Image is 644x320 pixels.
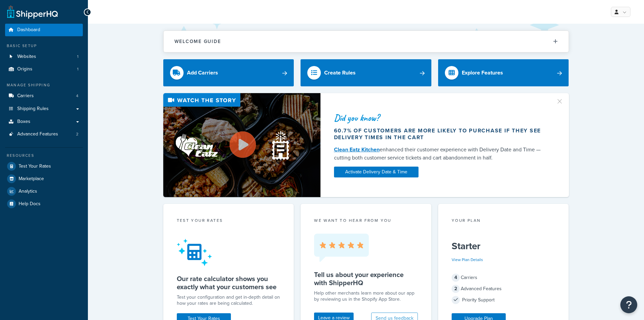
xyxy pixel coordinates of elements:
[5,63,83,76] li: Origins
[5,90,83,102] a: Carriers4
[5,198,83,210] a: Help Docs
[334,146,380,153] a: Clean Eatz Kitchen
[5,185,83,197] a: Analytics
[19,164,51,169] span: Test Your Rates
[452,284,555,294] div: Advanced Features
[17,54,36,60] span: Websites
[17,27,40,33] span: Dashboard
[177,275,281,291] h5: Our rate calculator shows you exactly what your customers see
[452,273,555,282] div: Carriers
[5,153,83,158] div: Resources
[334,127,548,141] div: 60.7% of customers are more likely to purchase if they see delivery times in the cart
[5,50,83,63] a: Websites1
[19,176,44,182] span: Marketplace
[5,82,83,88] div: Manage Shipping
[462,68,503,78] div: Explore Features
[620,296,637,313] button: Open Resource Center
[5,24,83,36] a: Dashboard
[314,217,418,223] p: we want to hear from you
[334,167,419,177] a: Activate Delivery Date & Time
[163,59,294,86] a: Add Carriers
[452,285,460,293] span: 2
[164,31,569,52] button: Welcome Guide
[19,189,37,194] span: Analytics
[76,93,78,99] span: 4
[5,63,83,76] a: Origins1
[5,128,83,141] a: Advanced Features2
[301,59,431,86] a: Create Rules
[17,119,30,125] span: Boxes
[452,295,555,305] div: Priority Support
[177,294,281,306] div: Test your configuration and get in-depth detail on how your rates are being calculated.
[17,106,49,112] span: Shipping Rules
[5,128,83,141] li: Advanced Features
[438,59,569,86] a: Explore Features
[77,66,78,72] span: 1
[5,90,83,102] li: Carriers
[5,103,83,115] a: Shipping Rules
[77,54,78,60] span: 1
[177,217,281,225] div: Test your rates
[5,173,83,185] a: Marketplace
[334,146,548,162] div: enhanced their customer experience with Delivery Date and Time — cutting both customer service ti...
[76,131,78,137] span: 2
[17,131,58,137] span: Advanced Features
[5,43,83,49] div: Basic Setup
[187,68,218,78] div: Add Carriers
[324,68,356,78] div: Create Rules
[314,271,418,287] h5: Tell us about your experience with ShipperHQ
[452,257,483,263] a: View Plan Details
[334,113,548,123] div: Did you know?
[5,160,83,172] a: Test Your Rates
[17,93,34,99] span: Carriers
[5,115,83,128] a: Boxes
[452,217,555,225] div: Your Plan
[19,201,41,207] span: Help Docs
[452,241,555,252] h5: Starter
[452,274,460,282] span: 4
[5,50,83,63] li: Websites
[17,66,32,72] span: Origins
[314,290,418,302] p: Help other merchants learn more about our app by reviewing us in the Shopify App Store.
[163,93,320,197] img: Video thumbnail
[174,39,221,44] h2: Welcome Guide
